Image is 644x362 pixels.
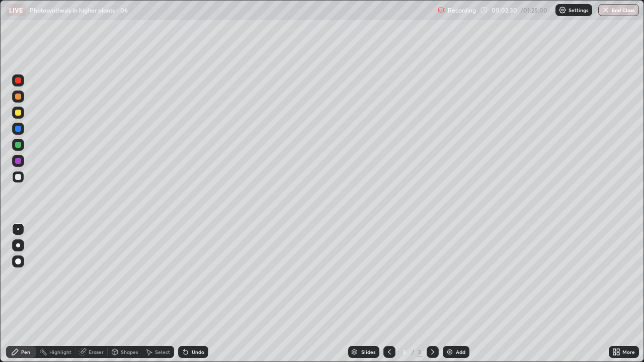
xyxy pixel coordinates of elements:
p: Photosynthesis in higher plants - 06 [30,6,128,14]
div: / [412,349,415,355]
p: Settings [569,8,588,13]
div: Add [456,349,465,354]
div: Eraser [89,349,104,354]
button: End Class [598,4,639,16]
p: Recording [448,7,476,14]
img: end-class-cross [602,6,610,14]
div: 3 [417,347,423,356]
div: Highlight [49,349,71,354]
div: Pen [21,349,30,354]
div: More [622,349,635,354]
div: Undo [192,349,204,354]
img: class-settings-icons [558,6,567,14]
div: 3 [399,349,410,355]
img: add-slide-button [446,348,454,356]
div: Slides [361,349,375,354]
img: recording.375f2c34.svg [438,6,446,14]
p: LIVE [9,6,23,14]
div: Select [155,349,170,354]
div: Shapes [121,349,138,354]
